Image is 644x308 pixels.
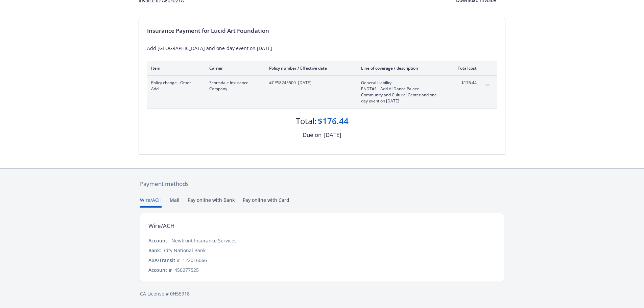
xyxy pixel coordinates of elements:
[209,80,258,92] span: Scottsdale Insurance Company
[296,115,316,127] div: Total:
[243,196,289,208] button: Pay online with Card
[324,131,341,139] div: [DATE]
[148,257,180,264] div: ABA/Transit #
[148,221,175,230] div: Wire/ACH
[174,266,199,274] div: 450277525
[140,290,504,297] div: CA License # 0H55918
[147,76,497,108] div: Policy change - Other - AddScottsdale Insurance Company#CPS8245500- [DATE]General LiabilityENDT#1...
[361,86,440,104] span: ENDT#1 - Add AI Dance Palace Community and Cultural Center and one-day event on [DATE]
[209,65,258,71] div: Carrier
[170,196,180,208] button: Mail
[361,80,440,86] span: General Liability
[147,26,497,35] div: Insurance Payment for Lucid Art Foundation
[140,196,162,208] button: Wire/ACH
[151,65,198,71] div: Item
[451,65,477,71] div: Total cost
[164,247,206,254] div: City National Bank
[482,80,493,91] button: expand content
[361,65,440,71] div: Line of coverage / description
[171,237,237,244] div: Newfront Insurance Services
[269,80,350,86] span: #CPS8245500 - [DATE]
[148,237,169,244] div: Account:
[147,45,497,52] div: Add [GEOGRAPHIC_DATA] and one-day event on [DATE]
[140,180,504,188] div: Payment methods
[148,266,172,274] div: Account #
[151,80,198,92] span: Policy change - Other - Add
[188,196,235,208] button: Pay online with Bank
[183,257,207,264] div: 122016066
[361,80,440,104] span: General LiabilityENDT#1 - Add AI Dance Palace Community and Cultural Center and one-day event on ...
[451,80,477,86] span: $176.44
[303,131,321,139] div: Due on
[148,247,161,254] div: Bank:
[269,65,350,71] div: Policy number / Effective date
[318,115,349,127] div: $176.44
